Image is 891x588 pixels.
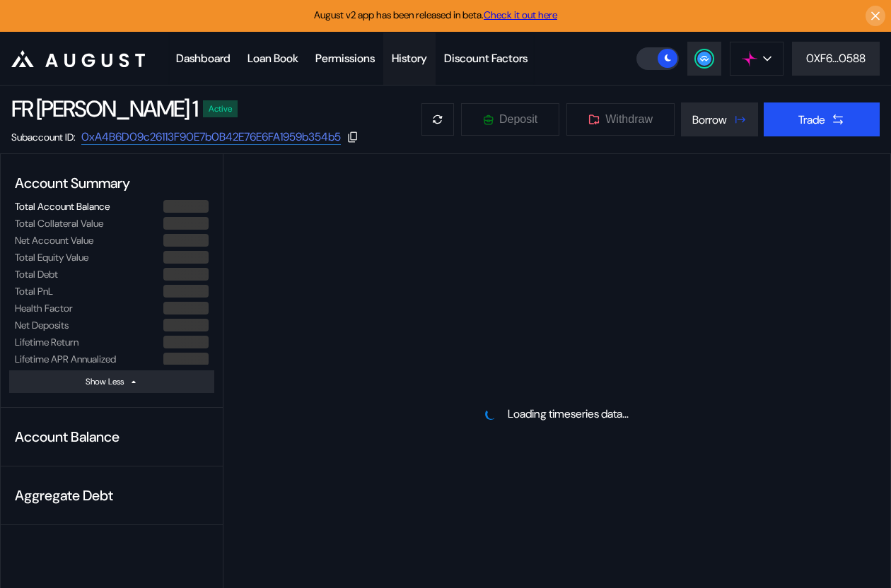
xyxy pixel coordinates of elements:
[681,102,758,136] button: Borrow
[11,131,76,143] div: Subaccount ID:
[248,51,298,66] div: Loan Book
[209,104,232,114] div: Active
[566,102,675,136] button: Withdraw
[392,51,427,66] div: History
[9,168,214,198] div: Account Summary
[15,268,58,281] div: Total Debt
[742,51,757,66] img: chain logo
[15,285,53,298] div: Total PnL
[444,51,528,66] div: Discount Factors
[9,370,214,393] button: Show Less
[176,51,231,66] div: Dashboard
[484,8,557,21] a: Check it out here
[605,113,653,126] span: Withdraw
[508,406,629,421] div: Loading timeseries data...
[239,33,307,85] a: Loan Book
[692,112,727,127] div: Borrow
[484,408,497,421] img: pending
[436,33,536,85] a: Discount Factors
[307,33,383,85] a: Permissions
[499,113,537,126] span: Deposit
[314,8,557,21] span: August v2 app has been released in beta.
[798,112,825,127] div: Trade
[15,200,110,213] div: Total Account Balance
[168,33,239,85] a: Dashboard
[15,353,116,365] div: Lifetime APR Annualized
[15,251,88,264] div: Total Equity Value
[15,302,73,314] div: Health Factor
[15,217,103,230] div: Total Collateral Value
[764,102,880,136] button: Trade
[15,336,78,348] div: Lifetime Return
[383,33,436,85] a: History
[792,42,880,76] button: 0XF6...0588
[86,376,124,387] div: Show Less
[9,422,214,452] div: Account Balance
[460,102,560,136] button: Deposit
[81,129,341,145] a: 0xA4B6D09c26113F90E7b0B42E76E6FA1959b354b5
[15,234,93,247] div: Net Account Value
[730,42,784,76] button: chain logo
[11,94,197,124] div: FR [PERSON_NAME] 1
[806,51,866,66] div: 0XF6...0588
[15,319,69,331] div: Net Deposits
[9,481,214,510] div: Aggregate Debt
[315,51,375,66] div: Permissions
